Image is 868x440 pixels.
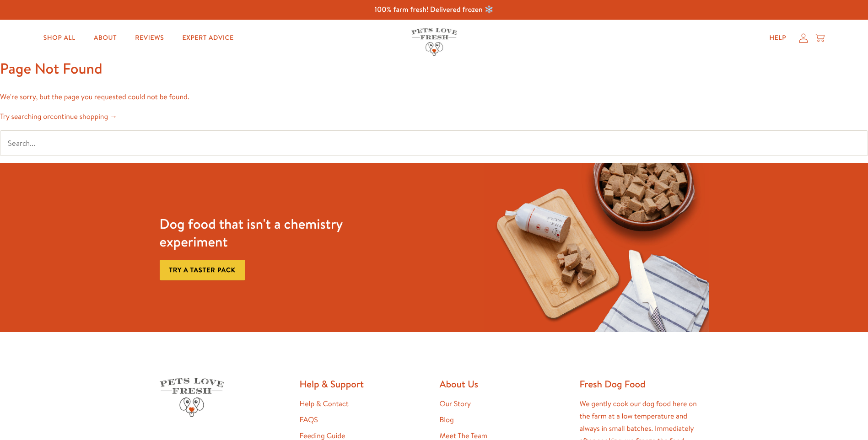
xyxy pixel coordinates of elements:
a: Reviews [128,29,171,47]
a: continue shopping → [50,112,117,122]
a: About [86,29,124,47]
a: Our Story [440,399,471,409]
img: Fussy [484,163,709,332]
h2: Help & Support [300,378,429,390]
a: Blog [440,415,454,425]
img: Pets Love Fresh [411,28,457,56]
h3: Dog food that isn't a chemistry experiment [160,215,384,251]
h2: About Us [440,378,569,390]
h2: Fresh Dog Food [580,378,709,390]
a: Expert Advice [175,29,241,47]
a: Try a taster pack [160,260,245,280]
a: Help [762,29,793,47]
a: FAQS [300,415,318,425]
a: Help & Contact [300,399,349,409]
img: Pets Love Fresh [160,378,224,417]
a: Shop All [36,29,83,47]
